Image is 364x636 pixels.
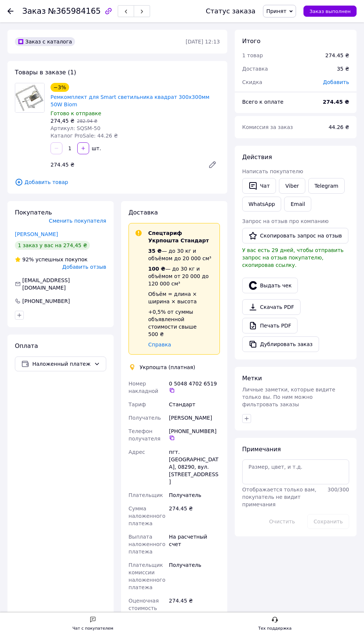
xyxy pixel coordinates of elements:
[168,411,221,424] div: [PERSON_NAME]
[22,256,34,262] span: 92%
[15,231,58,237] a: [PERSON_NAME]
[15,69,76,76] span: Товары в заказе (1)
[148,265,214,287] div: — до 30 кг и объёмом от 20 000 до 120 000 см³
[168,502,221,530] div: 274.45 ₴
[48,7,101,16] span: №365984165
[22,277,70,291] span: [EMAIL_ADDRESS][DOMAIN_NAME]
[129,562,165,590] span: Плательщик комиссии наложенного платежа
[308,178,345,194] a: Telegram
[15,83,44,112] img: Ремкомплект для Smart светильника квадрат 300х300мм 50W Biom
[138,364,197,371] div: Укрпошта (платная)
[148,342,171,348] a: Справка
[129,598,159,611] span: Оценочная стоимость
[148,266,165,272] span: 100 ₴
[15,37,75,46] div: Заказ с каталога
[148,308,214,338] div: +0,5% от суммы объявленной стоимости свыше 500 ₴
[51,110,101,116] span: Готово к отправке
[168,398,221,411] div: Стандарт
[242,487,316,507] span: Отображается только вам, покупатель не видит примечания
[22,297,71,305] div: [PHONE_NUMBER]
[148,230,209,243] span: Спецтариф Укрпошта Стандарт
[309,9,351,14] span: Заказ выполнен
[51,118,74,124] span: 274,45 ₴
[168,530,221,558] div: На расчетный счет
[258,625,292,632] div: Тех поддержка
[242,228,348,243] button: Скопировать запрос на отзыв
[242,124,293,130] span: Комиссия за заказ
[129,381,158,394] span: Номер накладной
[242,178,276,194] button: Чат
[242,38,260,45] span: Итого
[242,52,263,58] span: 1 товар
[242,247,344,268] span: У вас есть 29 дней, чтобы отправить запрос на отзыв покупателю, скопировав ссылку.
[148,248,162,254] span: 35 ₴
[242,66,268,72] span: Доставка
[329,124,349,130] span: 44.26 ₴
[51,133,118,139] span: Каталог ProSale: 44.26 ₴
[49,218,106,224] span: Сменить покупателя
[129,449,145,455] span: Адрес
[242,387,335,407] span: Личные заметки, которые видите только вы. По ним можно фильтровать заказы
[206,7,256,15] div: Статус заказа
[129,209,158,216] span: Доставка
[148,247,214,262] div: — до 30 кг и объёмом до 20 000 см³
[242,318,298,333] a: Печать PDF
[15,209,52,216] span: Покупатель
[7,7,13,15] div: Вернуться назад
[242,375,262,382] span: Метки
[129,401,146,407] span: Тариф
[242,218,329,224] span: Запрос на отзыв про компанию
[15,241,90,250] div: 1 заказ у вас на 274,45 ₴
[303,6,357,17] button: Заказ выполнен
[242,278,298,293] button: Выдать чек
[148,290,214,305] div: Объём = длина × ширина × высота
[168,558,221,594] div: Получатель
[51,94,209,107] a: Ремкомплект для Smart светильника квадрат 300х300мм 50W Biom
[15,342,38,349] span: Оплата
[186,39,220,45] time: [DATE] 12:13
[90,145,102,152] div: шт.
[205,157,220,172] a: Редактировать
[284,197,311,212] button: Email
[129,534,165,555] span: Выплата наложенного платежа
[168,594,221,615] div: 274.45 ₴
[129,506,165,526] span: Сумма наложенного платежа
[325,52,349,59] div: 274.45 ₴
[328,487,349,493] span: 300 / 300
[48,159,202,170] div: 274.45 ₴
[51,83,69,92] div: −3%
[15,178,220,186] span: Добавить товар
[15,256,88,263] div: успешных покупок
[168,445,221,488] div: пгт. [GEOGRAPHIC_DATA], 08290, вул. [STREET_ADDRESS]
[242,446,281,453] span: Примечания
[242,336,319,352] button: Дублировать заказ
[168,488,221,502] div: Получатель
[332,61,354,77] div: 35 ₴
[129,492,163,498] span: Плательщик
[77,119,97,124] span: 282.94 ₴
[242,299,300,315] a: Скачать PDF
[266,8,286,14] span: Принят
[242,168,303,174] span: Написать покупателю
[129,415,161,421] span: Получатель
[51,125,100,131] span: Артикул: SQSM-50
[32,360,91,368] span: Наложенный платеж
[62,264,106,270] span: Добавить отзыв
[22,7,46,16] span: Заказ
[169,380,220,393] div: 0 5048 4702 6519
[129,428,160,442] span: Телефон получателя
[242,79,262,85] span: Скидка
[169,427,220,441] div: [PHONE_NUMBER]
[242,154,272,161] span: Действия
[242,197,281,212] a: WhatsApp
[323,79,349,85] span: Добавить
[279,178,305,194] a: Viber
[72,625,113,632] div: Чат с покупателем
[323,99,349,105] b: 274.45 ₴
[242,99,283,105] span: Всего к оплате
